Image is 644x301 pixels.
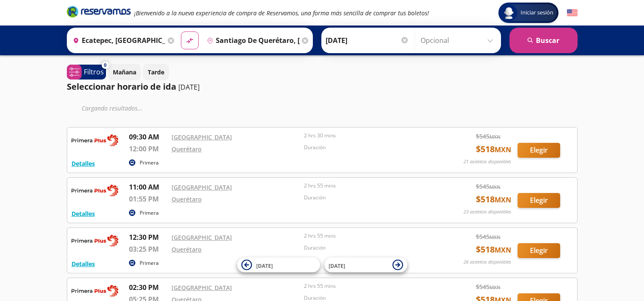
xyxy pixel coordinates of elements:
[304,194,432,202] p: Duración
[178,82,200,92] p: [DATE]
[495,245,511,255] small: MXN
[129,144,167,154] p: 12:00 PM
[172,233,232,241] a: [GEOGRAPHIC_DATA]
[172,195,202,203] a: Querétaro
[140,159,159,167] p: Primera
[72,282,118,299] img: RESERVAMOS
[72,209,95,218] button: Detalles
[69,30,166,51] input: Buscar Origen
[148,68,164,77] p: Tarde
[129,182,167,192] p: 11:00 AM
[324,258,407,273] button: [DATE]
[476,282,501,291] span: $ 545
[104,62,106,69] span: 0
[113,68,136,77] p: Mañana
[172,284,232,292] a: [GEOGRAPHIC_DATA]
[256,262,273,269] span: [DATE]
[304,244,432,252] p: Duración
[489,234,501,240] small: MXN
[72,182,118,199] img: RESERVAMOS
[67,5,131,20] a: Brand Logo
[304,182,432,190] p: 2 hrs 55 mins
[129,194,167,204] p: 01:55 PM
[129,132,167,142] p: 09:30 AM
[304,132,432,139] p: 2 hrs 30 mins
[304,282,432,290] p: 2 hrs 55 mins
[518,193,560,208] button: Elegir
[108,64,141,80] button: Mañana
[129,244,167,254] p: 03:25 PM
[67,80,176,93] p: Seleccionar horario de ida
[495,195,511,204] small: MXN
[143,64,169,80] button: Tarde
[567,8,578,18] button: English
[72,132,118,149] img: RESERVAMOS
[464,258,511,266] p: 26 asientos disponibles
[172,133,232,141] a: [GEOGRAPHIC_DATA]
[326,30,409,51] input: Elegir Fecha
[329,262,345,269] span: [DATE]
[476,143,511,156] span: $ 518
[72,159,95,168] button: Detalles
[82,104,143,112] em: Cargando resultados ...
[464,158,511,165] p: 21 asientos disponibles
[172,183,232,191] a: [GEOGRAPHIC_DATA]
[129,232,167,242] p: 12:30 PM
[304,232,432,240] p: 2 hrs 55 mins
[489,133,501,140] small: MXN
[129,282,167,292] p: 02:30 PM
[464,208,511,216] p: 23 asientos disponibles
[84,67,104,77] p: Filtros
[72,232,118,249] img: RESERVAMOS
[476,232,501,241] span: $ 545
[203,30,300,51] input: Buscar Destino
[518,243,560,258] button: Elegir
[476,193,511,206] span: $ 518
[304,144,432,151] p: Duración
[72,259,95,268] button: Detalles
[172,145,202,153] a: Querétaro
[476,182,501,191] span: $ 545
[509,28,578,53] button: Buscar
[140,209,159,217] p: Primera
[489,284,501,290] small: MXN
[67,65,106,80] button: 0Filtros
[421,30,497,51] input: Opcional
[476,132,501,141] span: $ 545
[134,9,429,17] em: ¡Bienvenido a la nueva experiencia de compra de Reservamos, una forma más sencilla de comprar tus...
[237,258,320,273] button: [DATE]
[140,259,159,267] p: Primera
[172,245,202,253] a: Querétaro
[495,145,511,154] small: MXN
[518,143,560,158] button: Elegir
[517,9,557,17] span: Iniciar sesión
[67,5,131,18] i: Brand Logo
[476,243,511,256] span: $ 518
[489,184,501,190] small: MXN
